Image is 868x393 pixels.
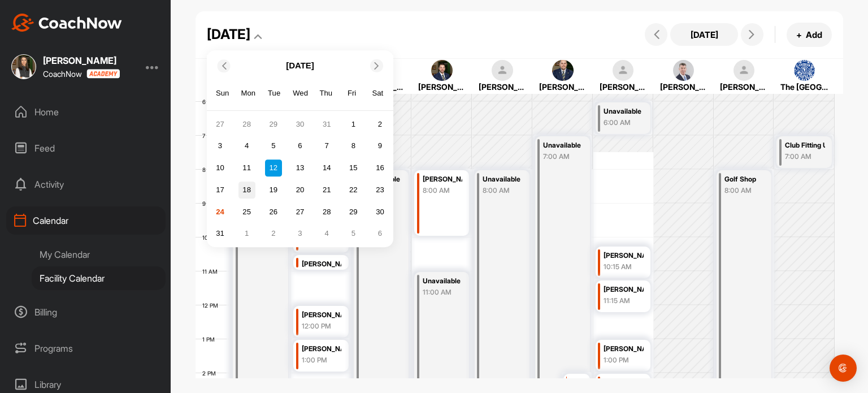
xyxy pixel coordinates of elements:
[215,86,230,101] div: Sun
[265,225,282,242] div: Choose Tuesday, September 2nd, 2025
[302,258,342,271] div: [PERSON_NAME]
[292,159,309,176] div: Choose Wednesday, August 13th, 2025
[238,137,255,154] div: Choose Monday, August 4th, 2025
[371,86,385,101] div: Sat
[302,355,342,365] div: 1:00 PM
[780,81,828,93] div: The [GEOGRAPHIC_DATA]
[372,204,389,221] div: Choose Saturday, August 30th, 2025
[724,185,765,196] div: 8:00 AM
[318,116,335,133] div: Choose Thursday, July 31st, 2025
[241,86,256,101] div: Mon
[265,137,282,154] div: Choose Tuesday, August 5th, 2025
[552,60,574,81] img: square_79f6e3d0e0224bf7dac89379f9e186cf.jpg
[787,23,832,47] button: +Add
[345,225,362,242] div: Choose Friday, September 5th, 2025
[292,225,309,242] div: Choose Wednesday, September 3rd, 2025
[604,262,644,272] div: 10:15 AM
[11,14,122,32] img: CoachNow
[570,377,587,390] div: [PERSON_NAME]
[211,225,228,242] div: Choose Sunday, August 31st, 2025
[539,81,587,93] div: [PERSON_NAME]
[318,204,335,221] div: Choose Thursday, August 28th, 2025
[345,182,362,198] div: Choose Friday, August 22nd, 2025
[196,98,228,105] div: 6 AM
[292,116,309,133] div: Choose Wednesday, July 30th, 2025
[292,182,309,198] div: Choose Wednesday, August 20th, 2025
[830,355,857,382] div: Open Intercom Messenger
[6,134,166,162] div: Feed
[265,159,282,176] div: Choose Tuesday, August 12th, 2025
[318,159,335,176] div: Choose Thursday, August 14th, 2025
[423,287,463,297] div: 11:00 AM
[796,29,802,41] span: +
[210,114,390,244] div: month 2025-08
[207,24,250,45] div: [DATE]
[6,206,166,235] div: Calendar
[660,81,708,93] div: [PERSON_NAME]
[286,59,314,72] p: [DATE]
[423,185,463,196] div: 8:00 AM
[211,159,228,176] div: Choose Sunday, August 10th, 2025
[372,137,389,154] div: Choose Saturday, August 9th, 2025
[6,98,166,126] div: Home
[265,116,282,133] div: Choose Tuesday, July 29th, 2025
[211,116,228,133] div: Choose Sunday, July 27th, 2025
[319,86,333,101] div: Thu
[265,204,282,221] div: Choose Tuesday, August 26th, 2025
[86,69,120,79] img: CoachNow acadmey
[196,200,228,207] div: 9 AM
[604,355,644,365] div: 1:00 PM
[292,204,309,221] div: Choose Wednesday, August 27th, 2025
[345,86,359,101] div: Fri
[196,166,228,173] div: 8 AM
[604,296,644,306] div: 11:15 AM
[318,137,335,154] div: Choose Thursday, August 7th, 2025
[604,249,644,262] div: [PERSON_NAME]
[238,225,255,242] div: Choose Monday, September 1st, 2025
[543,139,583,152] div: Unavailable
[423,275,463,288] div: Unavailable
[345,137,362,154] div: Choose Friday, August 8th, 2025
[211,204,228,221] div: Choose Sunday, August 24th, 2025
[794,60,815,81] img: square_21a52c34a1b27affb0df1d7893c918db.jpg
[238,159,255,176] div: Choose Monday, August 11th, 2025
[345,204,362,221] div: Choose Friday, August 29th, 2025
[423,173,463,186] div: [PERSON_NAME]
[673,60,695,81] img: square_b7f20754f9f8f6eaa06991cc1baa4178.jpg
[238,116,255,133] div: Choose Monday, July 28th, 2025
[318,182,335,198] div: Choose Thursday, August 21st, 2025
[431,60,453,81] img: square_50820e9176b40dfe1a123c7217094fa9.jpg
[238,182,255,198] div: Choose Monday, August 18th, 2025
[372,182,389,198] div: Choose Saturday, August 23rd, 2025
[492,60,513,81] img: square_default-ef6cabf814de5a2bf16c804365e32c732080f9872bdf737d349900a9daf73cf9.png
[613,60,634,81] img: square_default-ef6cabf814de5a2bf16c804365e32c732080f9872bdf737d349900a9daf73cf9.png
[604,105,644,118] div: Unavailable
[372,225,389,242] div: Choose Saturday, September 6th, 2025
[600,81,647,93] div: [PERSON_NAME]
[734,60,755,81] img: square_default-ef6cabf814de5a2bf16c804365e32c732080f9872bdf737d349900a9daf73cf9.png
[720,81,767,93] div: [PERSON_NAME]
[265,182,282,198] div: Choose Tuesday, August 19th, 2025
[32,243,166,266] div: My Calendar
[196,132,227,139] div: 7 AM
[479,81,526,93] div: [PERSON_NAME]
[724,173,765,186] div: Golf Shop
[785,139,825,152] div: Club Fitting Use Only
[32,266,166,290] div: Facility Calendar
[292,137,309,154] div: Choose Wednesday, August 6th, 2025
[372,116,389,133] div: Choose Saturday, August 2nd, 2025
[604,118,644,128] div: 6:00 AM
[293,86,307,101] div: Wed
[196,302,229,309] div: 12 PM
[6,298,166,326] div: Billing
[43,69,120,79] div: CoachNow
[543,152,583,162] div: 7:00 AM
[6,170,166,198] div: Activity
[11,54,36,79] img: square_318c742b3522fe015918cc0bd9a1d0e8.jpg
[318,225,335,242] div: Choose Thursday, September 4th, 2025
[345,116,362,133] div: Choose Friday, August 1st, 2025
[604,377,644,390] div: [PERSON_NAME]
[196,268,229,275] div: 11 AM
[43,56,120,65] div: [PERSON_NAME]
[196,234,230,241] div: 10 AM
